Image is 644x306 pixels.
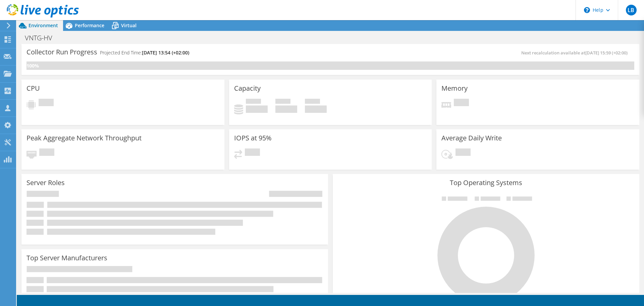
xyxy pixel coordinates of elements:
h3: CPU [26,85,40,92]
span: [DATE] 13:54 (+02:00) [142,49,189,56]
h3: Top Server Manufacturers [26,254,107,262]
h3: Top Operating Systems [338,179,634,186]
span: Pending [39,99,54,108]
span: Next recalculation available at [521,50,631,56]
span: [DATE] 15:59 (+02:00) [585,50,628,56]
h3: Capacity [234,85,261,92]
h4: 0 GiB [275,105,297,113]
span: Pending [455,148,471,158]
span: Used [246,99,261,105]
span: LB [626,5,637,15]
h4: 0 GiB [305,105,327,113]
h1: VNTG-HV [22,34,63,42]
span: Total [305,99,320,105]
h3: Memory [441,85,468,92]
span: Free [275,99,290,105]
h4: 0 GiB [246,105,268,113]
svg: \n [584,7,590,13]
h3: Peak Aggregate Network Throughput [26,134,142,142]
h3: IOPS at 95% [234,134,272,142]
span: Pending [454,99,469,108]
span: Virtual [121,22,137,29]
h3: Average Daily Write [441,134,502,142]
span: Pending [245,148,260,158]
span: Environment [29,22,58,29]
span: Performance [75,22,104,29]
span: Pending [39,148,54,158]
h4: Projected End Time: [100,49,189,56]
h3: Server Roles [26,179,65,186]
